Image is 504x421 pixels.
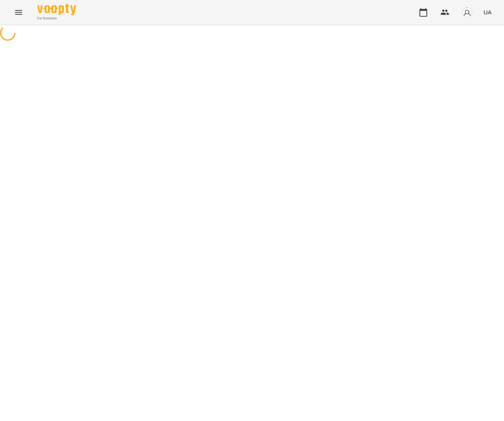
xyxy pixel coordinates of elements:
[462,7,473,18] img: avatar_s.png
[480,5,495,19] button: UA
[37,16,76,21] span: For Business
[9,3,28,22] button: Menu
[37,4,76,15] img: Voopty Logo
[483,8,492,16] span: UA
